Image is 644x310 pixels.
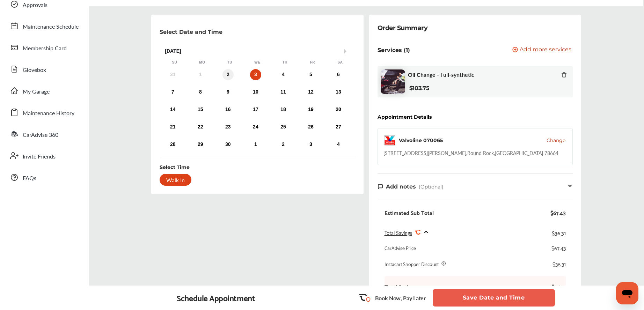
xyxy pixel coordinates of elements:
[278,139,289,150] div: Choose Thursday, October 2nd, 2025
[199,60,206,65] div: Mo
[383,149,558,156] div: [STREET_ADDRESS][PERSON_NAME] , Round Rock , [GEOGRAPHIC_DATA] 78664
[195,139,206,150] div: Choose Monday, September 29th, 2025
[278,87,289,98] div: Choose Thursday, September 11th, 2025
[159,68,352,152] div: month 2025-09
[250,69,261,80] div: Choose Wednesday, September 3rd, 2025
[23,174,36,183] span: FAQs
[171,60,178,65] div: Su
[309,60,316,65] div: Fr
[6,147,82,165] a: Invite Friends
[160,29,222,35] p: Select Date and Time
[550,209,566,216] div: $67.43
[195,121,206,133] div: Choose Monday, September 22nd, 2025
[385,244,416,251] div: CarAdvise Price
[160,174,191,186] div: Walk In
[333,139,344,150] div: Choose Saturday, October 4th, 2025
[250,139,261,150] div: Choose Wednesday, October 1st, 2025
[254,60,261,65] div: We
[512,47,571,53] button: Add more services
[278,121,289,133] div: Choose Thursday, September 25th, 2025
[6,168,82,186] a: FAQs
[222,69,234,80] div: Choose Tuesday, September 2nd, 2025
[195,69,206,80] div: Not available Monday, September 1st, 2025
[23,44,67,53] span: Membership Card
[177,293,255,303] div: Schedule Appointment
[222,139,234,150] div: Choose Tuesday, September 30th, 2025
[385,209,434,216] div: Estimated Sub Total
[545,283,566,290] b: $36.31
[409,85,430,91] b: $103.75
[378,23,428,33] div: Order Summary
[305,121,316,133] div: Choose Friday, September 26th, 2025
[226,60,233,65] div: Tu
[23,66,46,75] span: Glovebox
[305,87,316,98] div: Choose Friday, September 12th, 2025
[23,152,56,161] span: Invite Friends
[520,47,571,53] span: Add more services
[195,104,206,115] div: Choose Monday, September 15th, 2025
[278,69,289,80] div: Choose Thursday, September 4th, 2025
[222,121,234,133] div: Choose Tuesday, September 23rd, 2025
[167,104,178,115] div: Choose Sunday, September 14th, 2025
[305,104,316,115] div: Choose Friday, September 19th, 2025
[161,48,354,54] div: [DATE]
[160,164,190,171] div: Select Time
[6,60,82,78] a: Glovebox
[250,121,261,133] div: Choose Wednesday, September 24th, 2025
[333,121,344,133] div: Choose Saturday, September 27th, 2025
[378,47,410,53] p: Services (1)
[278,104,289,115] div: Choose Thursday, September 18th, 2025
[167,69,178,80] div: Not available Sunday, August 31st, 2025
[408,71,474,78] span: Oil Change - Full-synthetic
[419,184,444,190] span: (Optional)
[222,87,234,98] div: Choose Tuesday, September 9th, 2025
[167,121,178,133] div: Choose Sunday, September 21st, 2025
[250,104,261,115] div: Choose Wednesday, September 17th, 2025
[616,282,638,304] iframe: Button to launch messaging window
[385,283,417,290] b: Total Savings
[167,87,178,98] div: Choose Sunday, September 7th, 2025
[333,69,344,80] div: Choose Saturday, September 6th, 2025
[6,125,82,143] a: CarAdvise 360
[386,183,416,190] span: Add notes
[6,82,82,100] a: My Garage
[195,87,206,98] div: Choose Monday, September 8th, 2025
[381,69,405,94] img: oil-change-thumb.jpg
[385,260,439,267] div: Instacart Shopper Discount
[551,244,566,251] div: $67.43
[305,139,316,150] div: Choose Friday, October 3rd, 2025
[383,134,396,147] img: logo-valvoline.png
[333,104,344,115] div: Choose Saturday, September 20th, 2025
[281,60,288,65] div: Th
[552,260,566,267] div: $36.31
[399,137,443,144] div: Valvoline 070065
[378,114,432,120] div: Appointment Details
[385,229,412,236] span: Total Savings
[23,131,58,140] span: CarAdvise 360
[378,184,383,190] img: note-icon.db9493fa.svg
[552,228,566,237] div: $36.31
[23,22,79,31] span: Maintenance Schedule
[6,103,82,121] a: Maintenance History
[337,60,344,65] div: Sa
[23,1,47,10] span: Approvals
[23,87,50,96] span: My Garage
[375,294,426,302] p: Book Now, Pay Later
[333,87,344,98] div: Choose Saturday, September 13th, 2025
[6,38,82,57] a: Membership Card
[344,49,349,54] button: Next Month
[23,109,74,118] span: Maintenance History
[167,139,178,150] div: Choose Sunday, September 28th, 2025
[512,47,573,53] a: Add more services
[547,137,565,144] button: Change
[250,87,261,98] div: Choose Wednesday, September 10th, 2025
[6,17,82,35] a: Maintenance Schedule
[433,289,555,307] button: Save Date and Time
[305,69,316,80] div: Choose Friday, September 5th, 2025
[222,104,234,115] div: Choose Tuesday, September 16th, 2025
